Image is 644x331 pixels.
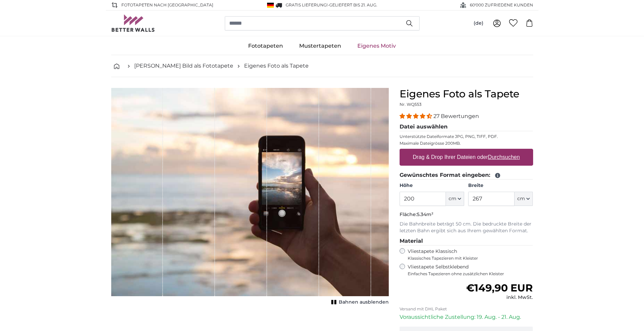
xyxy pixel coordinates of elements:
[339,299,389,306] span: Bahnen ausblenden
[111,15,155,32] img: Betterwalls
[517,195,525,202] span: cm
[400,313,533,321] p: Voraussichtliche Zustellung: 19. Aug. - 21. Aug.
[329,2,377,7] span: Geliefert bis 21. Aug.
[400,123,533,131] legend: Datei auswählen
[449,195,456,202] span: cm
[400,102,422,107] span: Nr. WQ553
[408,248,527,261] label: Vliestapete Klassisch
[400,182,464,189] label: Höhe
[267,3,274,8] img: Deutschland
[446,192,464,206] button: cm
[408,256,527,261] span: Klassisches Tapezieren mit Kleister
[468,182,533,189] label: Breite
[329,298,389,307] button: Bahnen ausblenden
[468,17,489,29] button: (de)
[400,237,533,245] legend: Material
[400,211,533,218] p: Fläche:
[328,2,377,7] span: -
[408,271,533,277] span: Einfaches Tapezieren ohne zusätzlichen Kleister
[470,2,533,8] span: 60'000 ZUFRIEDENE KUNDEN
[286,2,328,7] span: GRATIS Lieferung!
[400,306,533,312] p: Versand mit DHL Paket
[417,211,433,217] span: 5.34m²
[400,171,533,180] legend: Gewünschtes Format eingeben:
[466,282,533,294] span: €149,90 EUR
[433,113,479,119] span: 27 Bewertungen
[240,37,291,55] a: Fototapeten
[134,62,233,70] a: [PERSON_NAME] Bild als Fototapete
[111,55,533,77] nav: breadcrumbs
[400,88,533,100] h1: Eigenes Foto als Tapete
[244,62,309,70] a: Eigenes Foto als Tapete
[400,134,533,139] p: Unterstützte Dateiformate JPG, PNG, TIFF, PDF.
[515,192,533,206] button: cm
[400,221,533,234] p: Die Bahnbreite beträgt 50 cm. Die bedruckte Breite der letzten Bahn ergibt sich aus Ihrem gewählt...
[408,264,533,277] label: Vliestapete Selbstklebend
[400,141,533,146] p: Maximale Dateigrösse 200MB.
[349,37,404,55] a: Eigenes Motiv
[488,154,520,160] u: Durchsuchen
[410,150,523,164] label: Drag & Drop Ihrer Dateien oder
[111,88,389,307] div: 1 of 1
[291,37,349,55] a: Mustertapeten
[400,113,433,119] span: 4.41 stars
[121,2,213,8] span: Fototapeten nach [GEOGRAPHIC_DATA]
[466,294,533,301] div: inkl. MwSt.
